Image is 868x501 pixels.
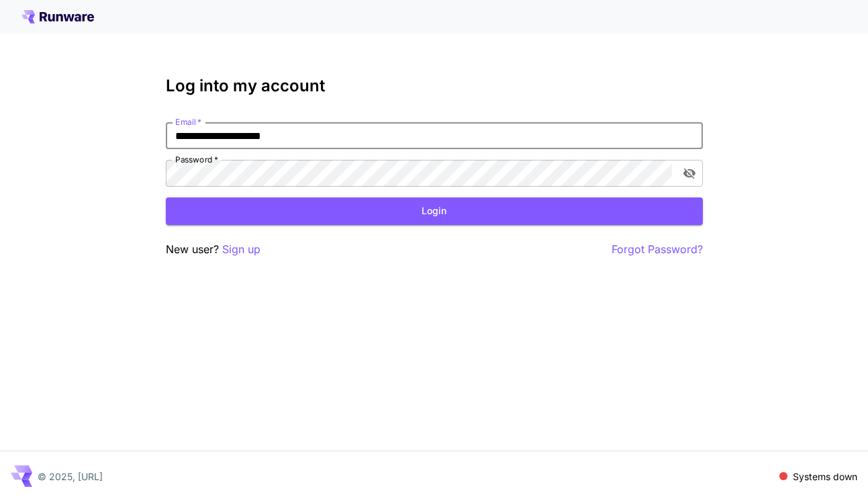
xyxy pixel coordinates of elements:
[793,469,857,484] p: Systems down
[38,469,103,484] p: © 2025, [URL]
[612,241,703,258] button: Forgot Password?
[222,241,260,258] button: Sign up
[175,116,201,128] label: Email
[166,77,703,95] h3: Log into my account
[166,197,703,225] button: Login
[677,161,702,185] button: toggle password visibility
[175,154,218,165] label: Password
[166,241,260,258] p: New user?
